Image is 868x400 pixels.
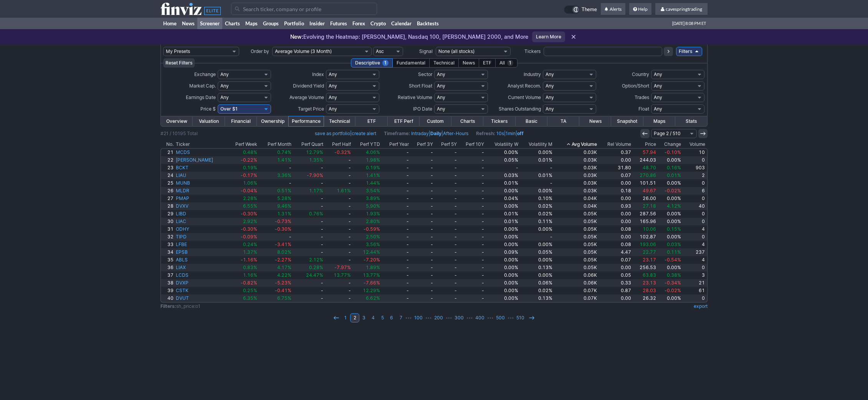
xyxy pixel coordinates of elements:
a: Intraday [411,131,429,136]
a: 49.67 [632,187,657,195]
a: 0.03% [485,172,519,179]
span: 1.35% [309,157,323,163]
a: -0.73% [258,218,293,225]
a: - [324,218,352,225]
a: 0.00% [657,210,683,218]
a: -0.04% [227,187,258,195]
a: Performance [289,116,324,126]
a: 0.19% [227,164,258,172]
a: - [324,202,352,210]
span: -0.17% [241,172,257,178]
a: 0.00 [598,195,632,202]
span: 0.74% [277,149,291,155]
a: 0.03K [554,172,598,179]
a: - [458,149,485,156]
a: 0.16% [657,164,683,172]
a: - [381,210,410,218]
a: 29 [161,210,175,218]
a: 31 [161,225,175,233]
a: 0.00% [519,149,554,156]
span: 3.36% [277,172,291,178]
a: Valuation [193,116,225,126]
a: - [434,172,458,179]
a: - [434,164,458,172]
a: 4.12% [657,202,683,210]
a: Technical [324,116,355,126]
a: Portfolio [281,18,307,29]
a: 0.08 [598,225,632,233]
a: create alert [352,131,376,136]
a: 0.00% [485,202,519,210]
span: 5.28% [277,195,291,201]
a: 0.11% [519,218,554,225]
a: 10 [682,149,707,156]
a: 10.06 [632,225,657,233]
a: 0.04% [485,195,519,202]
span: 2.92% [243,218,257,224]
a: Backtests [414,18,441,29]
span: 4.12% [667,203,681,209]
a: 3.36% [258,172,293,179]
a: 0.03K [554,179,598,187]
a: 0.07 [598,172,632,179]
a: Theme [564,5,597,14]
span: 12.79% [306,149,323,155]
input: Search [231,3,377,15]
a: 0.19% [352,164,381,172]
a: 0 [682,218,707,225]
a: 0.00% [657,218,683,225]
a: - [410,149,434,156]
a: Custom [420,116,451,126]
span: 0.19% [366,165,380,170]
span: 48.70 [643,165,656,170]
a: Screener [197,18,222,29]
a: BCKT [175,164,227,172]
a: -0.30% [258,225,293,233]
a: - [324,164,352,172]
a: 22 [161,156,175,164]
a: -0.22% [227,156,258,164]
a: 0.00 [598,179,632,187]
a: - [458,179,485,187]
a: - [381,179,410,187]
a: 31.80 [598,164,632,172]
a: Financial [225,116,257,126]
a: 0.01% [485,179,519,187]
a: 1.93% [352,210,381,218]
a: Overview [161,116,193,126]
a: 1.44% [352,179,381,187]
a: 4.06% [352,149,381,156]
a: - [324,210,352,218]
a: -0.32% [324,149,352,156]
a: 0.00% [519,225,554,233]
span: -7.90% [307,172,323,178]
a: 5.28% [258,195,293,202]
a: 287.56 [632,210,657,218]
a: - [458,164,485,172]
a: 4 [682,225,707,233]
span: 3.54% [366,188,380,193]
a: 3.54% [352,187,381,195]
a: 101.51 [632,179,657,187]
a: - [293,218,324,225]
a: 6 [682,187,707,195]
span: 1.41% [366,172,380,178]
div: Technical [429,58,459,68]
a: - [410,156,434,164]
a: - [410,187,434,195]
a: 0.00 [598,156,632,164]
a: 0.03K [554,164,598,172]
a: Futures [327,18,350,29]
a: Groups [260,18,281,29]
a: 2.92% [227,218,258,225]
a: MLDR [175,187,227,195]
a: - [381,225,410,233]
a: 0.48% [227,149,258,156]
a: 0 [682,156,707,164]
a: 0.93 [598,202,632,210]
a: [PERSON_NAME] [175,156,227,164]
a: 1.17% [293,187,324,195]
a: 1.61% [324,187,352,195]
a: MUNB [175,179,227,187]
a: - [434,156,458,164]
